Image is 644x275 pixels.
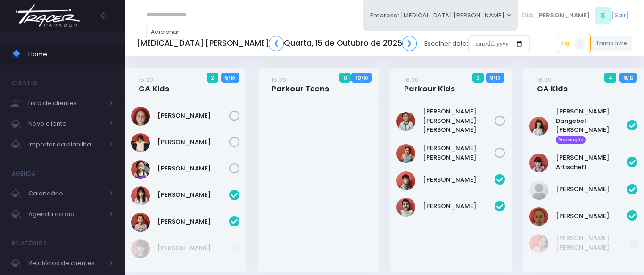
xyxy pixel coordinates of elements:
[404,75,419,84] small: 16:30
[137,33,530,55] div: Escolher data:
[472,73,484,83] span: 2
[157,111,229,121] a: [PERSON_NAME]
[355,74,361,81] strong: 10
[490,74,493,81] strong: 9
[627,75,633,81] small: / 12
[529,181,548,200] img: Melissa Gobi de Azevedo de Souza
[131,133,150,152] img: Manuella Velloso Beio
[28,257,104,269] span: Relatórios de clientes
[146,24,185,40] a: Adicionar
[225,74,228,81] strong: 5
[521,11,534,20] span: Olá,
[529,234,548,253] img: Valentina Eduarda Azevedo
[537,75,568,94] a: 16:30GA Kids
[423,144,494,162] a: [PERSON_NAME] [PERSON_NAME]
[12,234,47,253] h4: Relatórios
[361,75,368,81] small: / 10
[404,75,455,94] a: 16:30Parkour Kids
[624,74,627,81] strong: 8
[556,107,627,144] a: [PERSON_NAME] Dangebel [PERSON_NAME] Reposição
[28,208,104,220] span: Agenda do dia
[131,186,150,205] img: Giovanna Akari Uehara
[131,107,150,126] img: Manuella Brandão oliveira
[396,171,415,190] img: Jorge Lima
[137,36,417,51] h5: [MEDICAL_DATA] [PERSON_NAME] Quarta, 15 de Outubro de 2025
[614,10,626,20] a: Sair
[557,34,591,53] a: Exp1
[556,211,627,221] a: [PERSON_NAME]
[28,187,104,200] span: Calendário
[574,38,586,49] span: 1
[131,239,150,258] img: Isabela Kazumi Maruya de Carvalho
[423,107,494,135] a: [PERSON_NAME] [PERSON_NAME] [PERSON_NAME]
[556,153,627,171] a: [PERSON_NAME] Artischeff
[537,75,552,84] small: 16:30
[529,207,548,226] img: Rafaela tiosso zago
[518,5,632,26] div: [ ]
[157,137,229,147] a: [PERSON_NAME]
[139,75,153,84] small: 15:30
[28,138,104,151] span: Importar da planilha
[339,73,351,83] span: 0
[157,243,232,253] a: [PERSON_NAME]
[131,160,150,179] img: Serena Tseng
[28,97,104,109] span: Lista de clientes
[139,75,169,94] a: 15:30GA Kids
[269,36,284,51] a: ❮
[402,36,417,51] a: ❯
[423,175,494,185] a: [PERSON_NAME]
[604,73,616,83] span: 4
[529,154,548,172] img: Manuella Oliveira Artischeff
[556,234,630,252] a: [PERSON_NAME] [PERSON_NAME]
[12,74,37,93] h4: Clientes
[556,185,627,194] a: [PERSON_NAME]
[595,7,611,24] span: S
[131,213,150,232] img: Niara Belisário Cruz
[207,73,218,83] span: 2
[396,112,415,131] img: Leonardo Pacheco de Toledo Barros
[556,136,586,144] span: Reposição
[493,75,500,81] small: / 13
[28,48,113,60] span: Home
[396,198,415,217] img: Matheus Morbach de Freitas
[228,75,235,81] small: / 10
[12,164,36,183] h4: Agenda
[272,75,286,84] small: 15:30
[536,11,590,20] span: [PERSON_NAME]
[591,36,633,51] a: Treino livre
[396,144,415,163] img: Pedro Eduardo Leite de Oliveira
[28,118,104,130] span: Novo cliente
[157,164,229,173] a: [PERSON_NAME]
[423,202,494,211] a: [PERSON_NAME]
[529,117,548,136] img: Larissa Teodoro Dangebel de Oliveira
[272,75,329,94] a: 15:30Parkour Teens
[157,217,229,226] a: [PERSON_NAME]
[157,190,229,200] a: [PERSON_NAME]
